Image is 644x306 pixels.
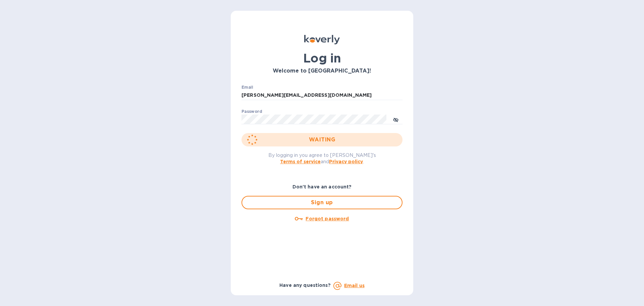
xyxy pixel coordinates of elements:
[268,152,376,164] span: By logging in you agree to [PERSON_NAME]'s and .
[241,51,402,65] h1: Log in
[292,184,352,189] b: Don't have an account?
[306,216,349,221] u: Forgot password
[280,159,321,164] a: Terms of service
[241,90,402,100] input: Enter email address
[241,85,253,89] label: Email
[241,196,402,209] button: Sign up
[304,35,340,44] img: Koverly
[241,68,402,74] h3: Welcome to [GEOGRAPHIC_DATA]!
[241,110,262,114] label: Password
[329,159,363,164] a: Privacy policy
[248,199,396,207] span: Sign up
[389,113,402,126] button: toggle password visibility
[279,282,331,288] b: Have any questions?
[344,283,365,288] a: Email us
